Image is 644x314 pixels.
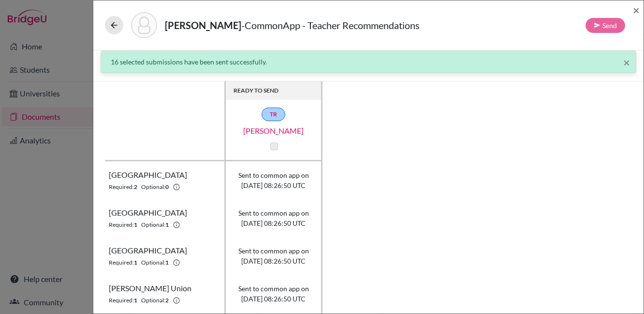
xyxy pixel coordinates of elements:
[226,81,322,100] th: READY TO SEND
[109,258,134,267] span: Required:
[141,220,165,229] span: Optional:
[165,183,169,191] b: 0
[134,220,137,229] b: 1
[134,258,137,267] b: 1
[165,220,169,229] b: 1
[109,283,191,294] span: [PERSON_NAME] Union
[633,4,640,16] button: Close
[141,183,165,191] span: Optional:
[141,258,165,267] span: Optional:
[134,183,137,191] b: 2
[623,57,630,68] button: Close
[111,57,626,67] div: 16 selected submissions have been sent successfully.
[238,246,309,266] span: Sent to common app on [DATE] 08:26:50 UTC
[109,296,134,305] span: Required:
[241,19,420,31] span: - CommonApp - Teacher Recommendations
[109,183,134,191] span: Required:
[585,18,625,33] button: Send
[238,170,309,190] span: Sent to common app on [DATE] 08:26:50 UTC
[633,3,640,17] span: ×
[165,258,169,267] b: 1
[262,108,285,121] a: TR
[238,283,309,304] span: Sent to common app on [DATE] 08:26:50 UTC
[109,169,187,181] span: [GEOGRAPHIC_DATA]
[165,296,169,305] b: 2
[225,125,322,137] a: [PERSON_NAME]
[109,245,187,256] span: [GEOGRAPHIC_DATA]
[141,296,165,305] span: Optional:
[238,208,309,228] span: Sent to common app on [DATE] 08:26:50 UTC
[109,207,187,219] span: [GEOGRAPHIC_DATA]
[109,220,134,229] span: Required:
[165,19,241,31] strong: [PERSON_NAME]
[134,296,137,305] b: 1
[623,55,630,69] span: ×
